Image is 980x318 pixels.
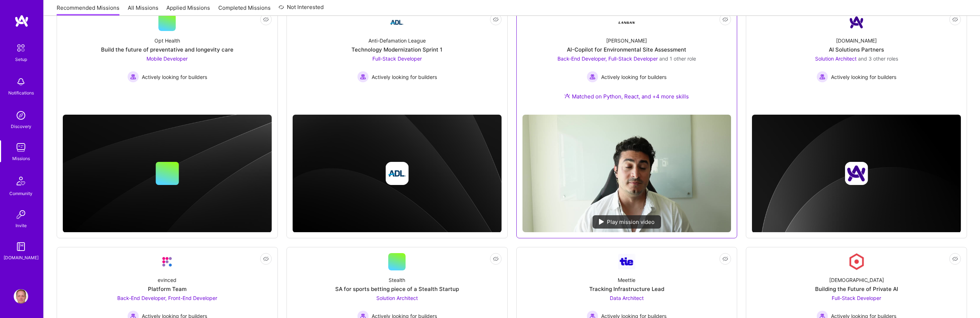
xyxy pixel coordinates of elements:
img: Company Logo [848,14,865,31]
a: Company Logo[DOMAIN_NAME]AI Solutions PartnersSolution Architect and 3 other rolesActively lookin... [752,14,961,109]
i: icon EyeClosed [952,17,958,22]
img: guide book [14,239,28,254]
a: Company LogoAnti-Defamation LeagueTechnology Modernization Sprint 1Full-Stack Developer Actively ... [293,14,502,109]
div: Building the Future of Private AI [815,285,898,293]
img: Invite [14,207,28,222]
a: Company Logo[PERSON_NAME]AI-Copilot for Environmental Site AssessmentBack-End Developer, Full-Sta... [522,14,731,109]
img: logo [14,14,29,27]
div: SA for sports betting piece of a Stealth Startup [335,285,459,293]
div: AI-Copilot for Environmental Site Assessment [567,46,686,53]
img: setup [13,40,29,56]
div: [PERSON_NAME] [606,37,647,44]
span: Actively looking for builders [142,73,207,81]
img: Company logo [845,162,868,185]
img: No Mission [522,115,731,232]
div: Tracking Infrastructure Lead [589,285,664,293]
div: Missions [12,155,30,162]
span: Actively looking for builders [831,73,896,81]
img: Company Logo [618,254,635,269]
div: Community [9,190,32,197]
span: and 3 other roles [858,56,898,62]
div: AI Solutions Partners [829,46,884,53]
img: Actively looking for builders [817,71,828,83]
div: Opt Health [154,37,180,44]
div: [DOMAIN_NAME] [4,254,39,261]
img: bell [14,75,28,89]
span: Solution Architect [376,295,418,301]
img: Actively looking for builders [587,71,598,83]
span: and 1 other role [659,56,696,62]
span: Back-End Developer, Full-Stack Developer [557,56,658,62]
a: Recommended Missions [57,4,119,16]
div: Setup [15,56,27,63]
div: Anti-Defamation League [368,37,426,44]
img: cover [293,115,502,233]
div: [DEMOGRAPHIC_DATA] [829,276,884,284]
img: Company Logo [388,14,406,31]
i: icon EyeClosed [263,256,269,262]
a: Completed Missions [218,4,271,16]
div: Matched on Python, React, and +4 more skills [564,93,689,100]
img: Actively looking for builders [127,71,139,83]
img: Company logo [385,162,408,185]
i: icon EyeClosed [493,256,499,262]
img: User Avatar [14,289,28,304]
div: Platform Team [148,285,187,293]
div: Technology Modernization Sprint 1 [351,46,442,53]
span: Data Architect [610,295,644,301]
i: icon EyeClosed [952,256,958,262]
img: Company Logo [158,253,176,270]
div: [DOMAIN_NAME] [836,37,877,44]
div: Discovery [11,123,31,130]
i: icon EyeClosed [263,17,269,22]
i: icon EyeClosed [493,17,499,22]
span: Back-End Developer, Front-End Developer [117,295,217,301]
img: cover [752,115,961,233]
i: icon EyeClosed [722,256,728,262]
a: Not Interested [279,3,324,16]
img: cover [63,115,272,233]
a: All Missions [128,4,158,16]
div: Invite [16,222,27,229]
img: Actively looking for builders [357,71,369,83]
img: Company Logo [618,14,635,31]
a: Opt HealthBuild the future of preventative and longevity careMobile Developer Actively looking fo... [63,14,272,109]
span: Full-Stack Developer [372,56,422,62]
span: Mobile Developer [146,56,188,62]
img: Ateam Purple Icon [564,93,570,99]
i: icon EyeClosed [722,17,728,22]
span: Actively looking for builders [601,73,666,81]
img: discovery [14,108,28,123]
div: Notifications [8,89,34,97]
a: User Avatar [12,289,30,304]
div: Build the future of preventative and longevity care [101,46,233,53]
img: play [599,219,604,225]
a: Applied Missions [166,4,210,16]
span: Actively looking for builders [372,73,437,81]
div: Play mission video [592,215,661,229]
span: Full-Stack Developer [832,295,881,301]
div: Stealth [389,276,405,284]
img: Community [12,172,30,190]
img: Company Logo [848,253,865,270]
img: teamwork [14,140,28,155]
div: evinced [158,276,176,284]
span: Solution Architect [815,56,857,62]
div: Meettie [618,276,635,284]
